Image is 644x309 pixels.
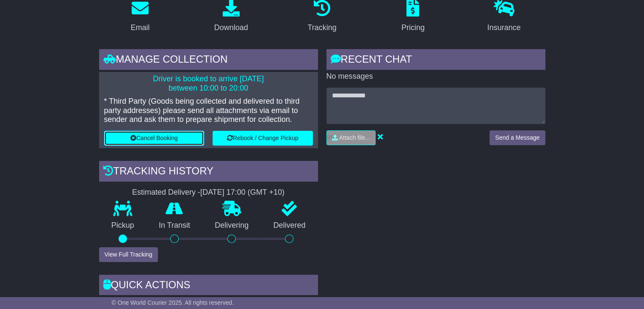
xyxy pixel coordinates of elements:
button: Cancel Booking [104,131,205,146]
button: Send a Message [489,130,545,145]
div: Quick Actions [99,275,318,298]
p: No messages [326,72,545,81]
div: Download [214,22,248,33]
div: Email [130,22,149,33]
p: Delivering [202,221,261,230]
p: * Third Party (Goods being collected and delivered to third party addresses) please send all atta... [104,97,313,124]
div: Tracking [307,22,336,33]
div: [DATE] 17:00 (GMT +10) [200,188,285,197]
div: Tracking history [99,161,318,184]
div: Manage collection [99,49,318,72]
button: View Full Tracking [99,247,158,262]
p: Driver is booked to arrive [DATE] between 10:00 to 20:00 [104,74,313,93]
div: Insurance [487,22,521,33]
p: In Transit [146,221,202,230]
div: RECENT CHAT [326,49,545,72]
button: Rebook / Change Pickup [213,131,313,146]
div: Estimated Delivery - [99,188,318,197]
span: © One World Courier 2025. All rights reserved. [112,299,234,306]
p: Pickup [99,221,146,230]
p: Delivered [261,221,318,230]
div: Pricing [401,22,425,33]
